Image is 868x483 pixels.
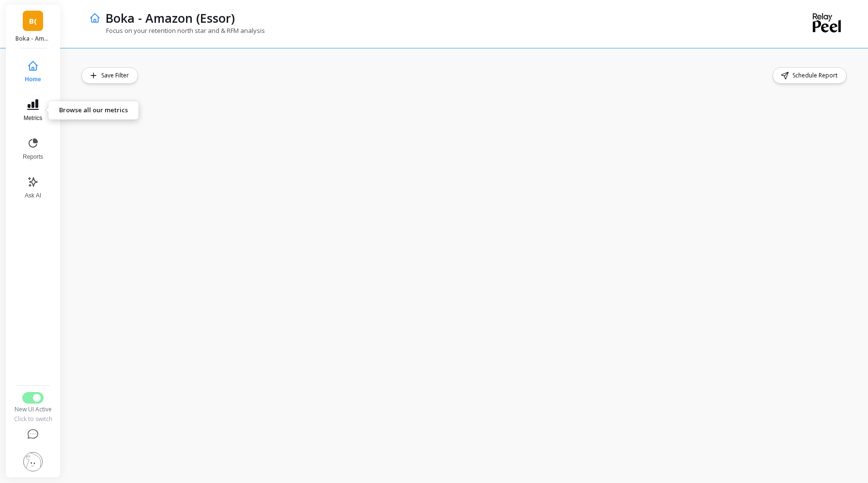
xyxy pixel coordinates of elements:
[101,71,132,80] span: Save Filter
[106,10,235,26] p: Boka - Amazon (Essor)
[23,452,43,471] img: profile picture
[23,153,43,161] span: Reports
[17,93,49,128] button: Metrics
[89,26,265,35] p: Focus on your retention north star and & RFM analysis
[25,192,41,199] span: Ask AI
[22,392,44,404] button: Switch to Legacy UI
[81,91,849,464] iframe: Omni Embed
[17,132,49,166] button: Reports
[13,446,53,477] button: Settings
[13,415,53,423] div: Click to switch
[13,423,53,446] button: Help
[792,71,840,80] span: Schedule Report
[25,75,41,83] span: Home
[81,67,138,84] button: Save Filter
[17,54,49,89] button: Home
[24,114,43,122] span: Metrics
[13,406,53,413] div: New UI Active
[773,67,847,84] button: Schedule Report
[15,35,51,43] p: Boka - Amazon (Essor)
[29,15,37,27] span: B(
[17,170,49,205] button: Ask AI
